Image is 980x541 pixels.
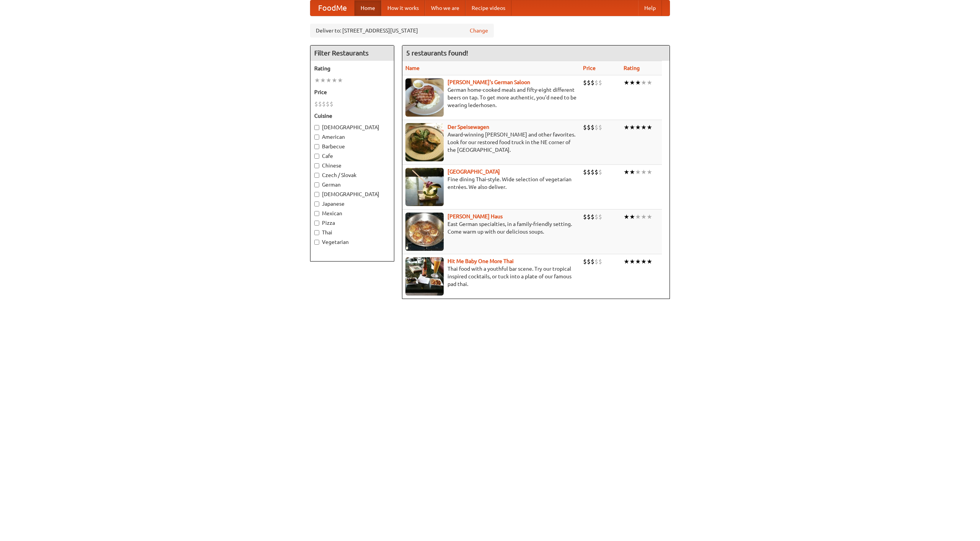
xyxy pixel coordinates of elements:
li: $ [583,123,587,132]
li: $ [330,100,333,108]
li: ★ [647,257,652,266]
a: Rating [624,65,640,71]
label: Japanese [314,200,390,208]
li: $ [587,78,591,87]
a: [PERSON_NAME]'s German Saloon [448,79,530,85]
li: ★ [629,168,635,176]
li: ★ [624,213,629,221]
input: Mexican [314,211,319,216]
a: Name [405,65,420,71]
li: ★ [635,257,641,266]
li: $ [314,100,318,108]
a: How it works [381,0,425,16]
label: Chinese [314,162,390,169]
li: ★ [332,76,337,84]
li: ★ [635,168,641,176]
p: Thai food with a youthful bar scene. Try our tropical inspired cocktails, or tuck into a plate of... [405,265,577,288]
label: [DEMOGRAPHIC_DATA] [314,123,390,131]
li: ★ [326,76,332,84]
p: German home-cooked meals and fifty-eight different beers on tap. To get more authentic, you'd nee... [405,86,577,109]
li: ★ [641,213,647,221]
input: Chinese [314,163,319,168]
li: $ [595,78,598,87]
li: $ [591,123,595,132]
img: speisewagen.jpg [405,123,444,161]
li: $ [598,123,602,132]
li: $ [598,78,602,87]
h5: Rating [314,65,390,72]
ng-pluralize: 5 restaurants found! [406,49,468,57]
li: $ [598,168,602,176]
a: Hit Me Baby One More Thai [448,258,514,264]
input: Japanese [314,201,319,206]
label: German [314,181,390,188]
input: Thai [314,230,319,235]
li: $ [591,213,595,221]
li: ★ [641,257,647,266]
li: $ [587,123,591,132]
input: Czech / Slovak [314,173,319,178]
li: ★ [629,123,635,132]
li: $ [598,257,602,266]
li: $ [587,213,591,221]
a: Change [470,27,488,34]
a: Price [583,65,596,71]
li: $ [598,213,602,221]
a: Home [354,0,381,16]
li: ★ [635,78,641,87]
h5: Price [314,88,390,96]
li: ★ [647,168,652,176]
li: $ [583,78,587,87]
label: Mexican [314,210,390,217]
li: ★ [337,76,343,84]
li: ★ [314,76,320,84]
a: [PERSON_NAME] Haus [448,213,503,219]
label: [DEMOGRAPHIC_DATA] [314,190,390,198]
h5: Cuisine [314,112,390,120]
img: satay.jpg [405,168,444,206]
li: ★ [624,168,629,176]
a: Help [638,0,662,16]
li: $ [318,100,322,108]
li: ★ [624,78,629,87]
label: Pizza [314,219,390,227]
li: ★ [641,168,647,176]
label: Czech / Slovak [314,171,390,179]
li: $ [583,257,587,266]
label: American [314,133,390,141]
input: Barbecue [314,144,319,149]
a: Recipe videos [465,0,511,16]
li: $ [326,100,330,108]
li: ★ [320,76,326,84]
li: ★ [624,123,629,132]
li: $ [595,168,598,176]
li: $ [322,100,326,108]
p: Award-winning [PERSON_NAME] and other favorites. Look for our restored food truck in the NE corne... [405,131,577,154]
p: Fine dining Thai-style. Wide selection of vegetarian entrées. We also deliver. [405,175,577,191]
li: ★ [624,257,629,266]
input: Pizza [314,221,319,226]
img: esthers.jpg [405,78,444,117]
a: [GEOGRAPHIC_DATA] [448,169,500,175]
li: ★ [647,213,652,221]
li: ★ [641,78,647,87]
li: $ [587,168,591,176]
li: $ [591,257,595,266]
li: $ [595,213,598,221]
li: ★ [647,78,652,87]
li: $ [591,78,595,87]
input: Vegetarian [314,240,319,245]
b: Der Speisewagen [448,124,489,130]
a: Who we are [425,0,465,16]
img: kohlhaus.jpg [405,213,444,251]
li: $ [595,257,598,266]
input: American [314,135,319,140]
input: German [314,182,319,187]
label: Vegetarian [314,238,390,246]
li: $ [595,123,598,132]
input: Cafe [314,154,319,159]
li: $ [583,213,587,221]
li: ★ [635,123,641,132]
